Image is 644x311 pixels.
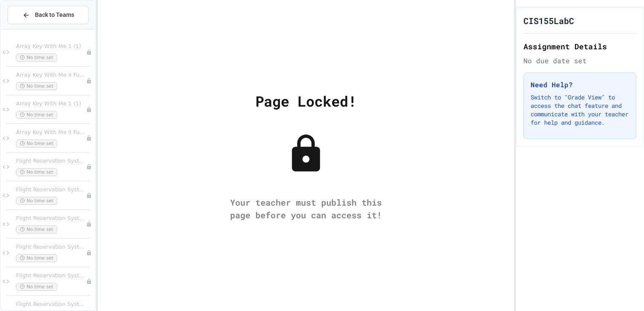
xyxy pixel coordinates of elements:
div: Unpublished [86,107,92,113]
span: No time set [16,82,57,90]
p: Switch to "Grade View" to access the chat feature and communicate with your teacher for help and ... [531,93,629,127]
span: Back to Teams [35,11,74,19]
span: Array Key With Me 1 (1) [16,100,86,107]
div: Unpublished [86,221,92,227]
span: Array Key With Me 1 (1) [16,43,86,50]
span: No time set [16,254,57,262]
h3: Need Help? [531,80,629,90]
div: Your teacher must publish this page before you can access it! [222,196,390,221]
div: Unpublished [86,250,92,256]
span: Flight Reservation System 2 [16,186,86,193]
div: Unpublished [86,193,92,198]
span: Flight Reservation System 6 [16,301,86,308]
span: Flight Reservation System 5 [16,272,86,279]
span: No time set [16,197,57,205]
span: No time set [16,283,57,291]
h2: Assignment Details [523,40,636,52]
button: Back to Teams [8,6,89,24]
span: Flight Reservation System 3 [16,215,86,222]
h1: CIS155LabC [523,15,574,27]
div: Unpublished [86,164,92,170]
span: No time set [16,225,57,233]
div: No due date set [523,56,636,66]
span: Array Key With Me II Functions [16,129,86,136]
iframe: chat widget [574,241,636,276]
div: Unpublished [86,49,92,55]
div: Page Locked! [255,90,357,112]
span: Flight Reservation System 4 [16,244,86,251]
span: No time set [16,54,57,62]
span: Array Key With Me II Functions [16,72,86,79]
span: Flight Reservation System 1 [16,158,86,165]
iframe: chat widget [609,277,636,303]
span: No time set [16,168,57,176]
div: Unpublished [86,78,92,84]
div: Unpublished [86,135,92,141]
span: No time set [16,139,57,147]
div: Unpublished [86,279,92,284]
span: No time set [16,111,57,119]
